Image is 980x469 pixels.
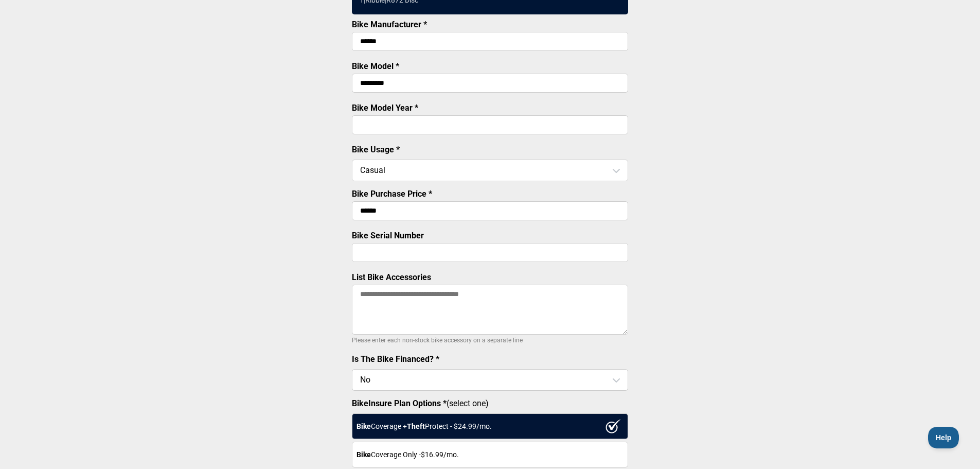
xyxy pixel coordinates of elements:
div: Coverage Only - $16.99 /mo. [352,442,628,467]
label: Is The Bike Financed? * [352,354,439,364]
p: Please enter each non-stock bike accessory on a separate line [352,334,628,346]
iframe: Toggle Customer Support [928,427,959,448]
strong: Bike [357,450,371,459]
label: List Bike Accessories [352,272,431,282]
label: Bike Manufacturer * [352,20,427,29]
div: Coverage + Protect - $ 24.99 /mo. [352,413,628,439]
label: Bike Serial Number [352,231,424,240]
strong: Bike [357,422,371,430]
label: Bike Usage * [352,145,400,154]
label: Bike Purchase Price * [352,189,432,199]
strong: BikeInsure Plan Options * [352,398,447,408]
label: (select one) [352,398,628,408]
label: Bike Model Year * [352,103,418,113]
strong: Theft [407,422,425,430]
img: ux1sgP1Haf775SAghJI38DyDlYP+32lKFAAAAAElFTkSuQmCC [605,419,621,433]
label: Bike Model * [352,61,399,71]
